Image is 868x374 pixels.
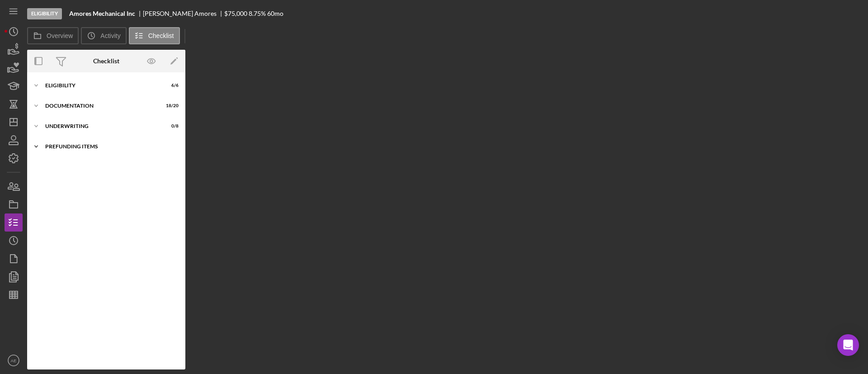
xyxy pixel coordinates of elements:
div: 0 / 8 [162,123,179,129]
label: Overview [47,32,73,39]
div: Checklist [93,57,119,65]
div: 18 / 20 [162,103,179,109]
button: Overview [27,27,79,44]
button: AE [5,351,23,369]
div: Eligibility [27,8,62,19]
div: Open Intercom Messenger [837,334,859,356]
label: Checklist [148,32,174,39]
div: [PERSON_NAME] Amores [143,10,224,17]
div: Underwriting [45,123,156,129]
div: 60 mo [267,10,283,17]
button: Checklist [129,27,180,44]
button: Activity [81,27,126,44]
div: Prefunding Items [45,144,174,149]
text: AE [11,358,17,363]
label: Activity [100,32,120,39]
div: Documentation [45,103,156,109]
b: Amores Mechanical Inc [69,10,135,17]
div: 8.75 % [249,10,266,17]
div: 6 / 6 [162,83,179,88]
div: Eligibility [45,83,156,88]
span: $75,000 [224,9,247,17]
